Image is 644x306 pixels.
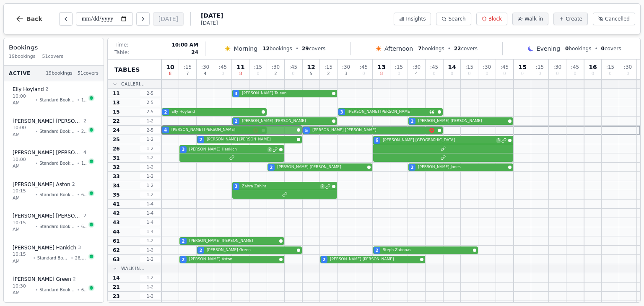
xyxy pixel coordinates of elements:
span: [PERSON_NAME] [GEOGRAPHIC_DATA] [383,137,495,143]
span: 25 [113,136,120,143]
span: Time: [114,41,128,48]
span: 11 [236,64,244,70]
span: 2 [72,181,75,188]
span: 63 [113,256,120,263]
span: 1 - 2 [140,182,160,189]
span: : 15 [606,65,614,70]
span: 3 [78,244,81,252]
span: Standard Booking [39,223,75,230]
span: [DATE] [201,20,223,26]
span: 33 [113,173,120,180]
span: 0 [257,72,259,76]
span: Standard Booking [37,255,69,261]
span: : 45 [501,65,509,70]
span: Search [448,16,465,22]
span: 24 [113,127,120,134]
button: [PERSON_NAME] Hankich310:15 AM•Standard Booking•26, 31 [7,240,100,270]
span: 2 [320,184,325,189]
span: • [35,128,38,135]
span: 2 [323,257,326,263]
span: : 15 [325,65,332,70]
span: 0 [609,72,611,76]
span: 15 [518,64,526,70]
span: 1 - 2 [140,284,160,290]
span: 1 - 2 [140,136,160,143]
span: [PERSON_NAME] [PERSON_NAME] [418,118,506,124]
svg: Allergens: Nuts [429,128,434,133]
span: 10:00 AM [13,156,34,170]
span: • [35,223,38,230]
span: : 30 [342,65,350,70]
span: covers [601,45,621,52]
svg: Customer message [429,109,434,114]
span: : 30 [483,65,491,70]
span: : 30 [624,65,632,70]
span: 2 [164,127,167,134]
span: covers [302,45,325,52]
span: Elly Hoyland [171,109,260,115]
span: 19 bookings [46,70,73,77]
span: Table: [114,49,129,56]
span: 13 [81,160,86,166]
span: : 15 [536,65,544,70]
button: Cancelled [593,13,635,25]
span: • [77,192,80,198]
span: Active [9,70,31,77]
span: 0 [486,72,488,76]
span: • [77,287,80,293]
span: 19 bookings [9,53,36,60]
span: 1 - 2 [140,238,160,244]
span: 1 - 2 [140,192,160,198]
span: 26, 31 [75,255,86,261]
span: 2 [73,276,76,283]
span: 13 [377,64,385,70]
span: 10:15 AM [13,220,34,233]
span: 3 [235,183,238,189]
span: 3 [235,91,238,97]
span: • [77,97,80,103]
span: • [35,160,38,166]
span: 15 [113,109,120,115]
span: 6 [376,137,379,143]
span: 2 [270,164,273,171]
span: : 15 [254,65,262,70]
span: 10:30 AM [13,283,34,297]
span: 2 [46,86,49,93]
span: • [33,255,36,261]
span: 12 [262,46,270,52]
span: : 15 [184,65,192,70]
span: 13 [113,99,120,106]
span: 10:00 AM [171,41,198,48]
span: [PERSON_NAME] Jones [418,164,506,170]
span: Evening [537,44,560,53]
span: 10:00 AM [13,93,34,107]
span: 2 [182,257,185,263]
span: 1 - 4 [140,210,160,216]
span: : 45 [219,65,227,70]
span: [PERSON_NAME] [PERSON_NAME] [207,137,295,143]
span: 8 [380,72,383,76]
span: 15 [81,97,86,103]
span: 1 - 2 [140,173,160,179]
span: 62 [113,247,120,254]
button: Back [9,9,49,29]
span: bookings [262,45,292,52]
span: [PERSON_NAME] Green [207,247,295,253]
span: : 15 [465,65,473,70]
span: 0 [468,72,470,76]
span: 1 - 2 [140,275,160,281]
button: [PERSON_NAME] [PERSON_NAME]210:00 AM•Standard Booking•24 [7,113,100,143]
span: 0 [221,72,224,76]
span: Elly Hoyland [13,86,44,93]
span: bookings [418,45,444,52]
span: 2 [164,109,167,115]
span: 14 [113,275,120,281]
span: 8 [239,72,242,76]
span: Steph Zabonas [383,247,471,253]
span: Back [26,16,42,22]
span: 0 [556,72,558,76]
span: Zahra Zahira [242,184,319,189]
span: 0 [538,72,541,76]
span: [PERSON_NAME] Green [13,276,71,283]
span: 10:00 AM [13,124,34,138]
